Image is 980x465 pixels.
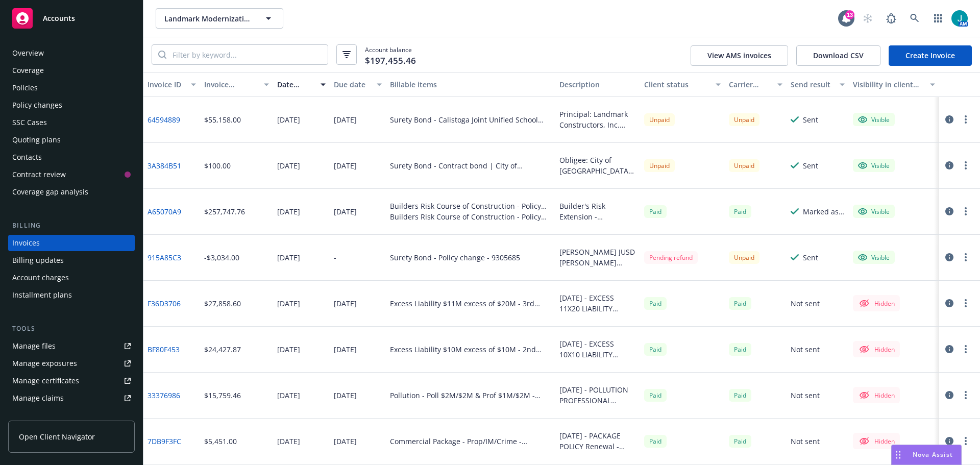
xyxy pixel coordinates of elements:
button: Carrier status [725,72,787,97]
div: $257,747.76 [204,206,245,217]
div: Builders Risk Course of Construction - Policy change - DIN201492600 [390,211,551,222]
div: Excess Liability $11M excess of $20M - 3rd Layer Excess $11M x $20M - LA25EXCZ0AG7HIC [390,298,551,309]
span: Open Client Navigator [19,431,95,442]
a: Billing updates [8,252,135,268]
button: Download CSV [796,45,880,66]
div: Due date [334,79,371,90]
div: Paid [644,297,667,310]
div: [PERSON_NAME] JUSD [PERSON_NAME][GEOGRAPHIC_DATA] Twelve Classroom Building Final Bond Amount: $9... [559,247,636,268]
div: Policies [12,80,38,96]
div: -$3,034.00 [204,252,239,263]
div: Obligee: City of [GEOGRAPHIC_DATA] Principal: Landmark Modernization Contractors Bond Amount: $18... [559,155,636,176]
div: Pending refund [644,251,698,264]
div: Visibility in client dash [853,79,924,90]
a: Create Invoice [889,45,972,66]
div: Surety Bond - Contract bond | City of [GEOGRAPHIC_DATA] - 9425871 [390,160,551,171]
button: Date issued [273,72,330,97]
div: Commercial Package - Prop/IM/Crime - IM00LA225 [390,436,551,447]
button: Nova Assist [891,445,962,465]
a: SSC Cases [8,114,135,131]
div: Builders Risk Course of Construction - Policy change - CSN0014957 [390,201,551,211]
div: Paid [644,435,667,448]
a: Installment plans [8,287,135,303]
a: Manage BORs [8,407,135,424]
a: A65070A9 [148,206,181,217]
div: Send result [791,79,834,90]
div: [DATE] [334,390,357,401]
div: [DATE] [334,160,357,171]
div: Drag to move [892,445,904,464]
div: Unpaid [729,251,759,264]
div: [DATE] [334,206,357,217]
a: Account charges [8,270,135,286]
div: Contract review [12,166,66,183]
div: Visible [858,115,890,124]
a: Manage certificates [8,373,135,389]
button: Client status [640,72,725,97]
div: Pollution - Poll $2M/$2M & Prof $1M/$2M - 0313-7792 [390,390,551,401]
span: Nova Assist [913,450,953,459]
div: [DATE] [277,114,300,125]
div: [DATE] - EXCESS 11X20 LIABILITY Renewal - Jencap/Navigator - PREMIUM FINANCED - FULLY FUNDED [559,292,636,314]
div: Client status [644,79,709,90]
div: Marked as sent [803,206,845,217]
button: Billable items [386,72,555,97]
a: Switch app [928,8,948,29]
div: Principal: Landmark Constructors, Inc. Obligee: Calistoga Joint Unified School District Bond Amou... [559,109,636,130]
div: [DATE] - EXCESS 10X10 LIABILITY Renewal - [GEOGRAPHIC_DATA]/Tokio - PREMIUM FINANCED - FULLY FUNDED [559,338,636,360]
a: Coverage [8,62,135,79]
button: Due date [330,72,386,97]
a: 64594889 [148,114,180,125]
div: [DATE] [277,344,300,355]
div: Billable items [390,79,551,90]
div: Surety Bond - Calistoga Joint Unified School District - 4 New TK Classrooms and Associated Outdoo... [390,114,551,125]
svg: Search [158,51,166,59]
div: [DATE] [277,206,300,217]
div: Manage BORs [12,407,60,424]
div: Visible [858,161,890,170]
div: [DATE] [334,436,357,447]
div: Unpaid [644,113,675,126]
div: Billing [8,221,135,231]
div: Sent [803,160,818,171]
div: Not sent [791,390,820,401]
input: Filter by keyword... [166,45,328,64]
span: Accounts [43,14,75,22]
div: Unpaid [729,113,759,126]
a: Policy changes [8,97,135,113]
span: $197,455.46 [365,54,416,67]
div: Billing updates [12,252,64,268]
img: photo [951,10,968,27]
span: Paid [644,343,667,356]
div: $27,858.60 [204,298,241,309]
div: [DATE] [334,114,357,125]
div: [DATE] [277,252,300,263]
div: Hidden [858,389,895,401]
a: Policies [8,80,135,96]
div: Tools [8,324,135,334]
div: Unpaid [729,159,759,172]
div: $100.00 [204,160,231,171]
span: Paid [644,389,667,402]
div: Surety Bond - Policy change - 9305685 [390,252,520,263]
a: Start snowing [857,8,878,29]
button: Description [555,72,640,97]
div: Manage exposures [12,355,77,372]
button: Landmark Modernization Contractors [156,8,283,29]
div: Paid [729,297,751,310]
a: Overview [8,45,135,61]
a: Accounts [8,4,135,33]
a: Manage exposures [8,355,135,372]
a: Contract review [8,166,135,183]
div: Invoices [12,235,40,251]
div: Coverage [12,62,44,79]
div: Hidden [858,297,895,309]
div: Overview [12,45,44,61]
div: Paid [729,343,751,356]
div: Policy changes [12,97,62,113]
div: Hidden [858,435,895,447]
a: 915A85C3 [148,252,181,263]
span: Paid [729,205,751,218]
div: [DATE] [334,344,357,355]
